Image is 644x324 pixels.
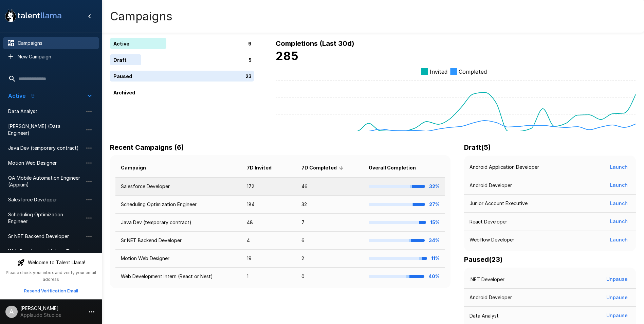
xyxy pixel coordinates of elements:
[429,237,440,243] b: 34%
[470,236,514,243] p: Webflow Developer
[429,201,440,207] b: 27%
[296,196,363,214] td: 32
[248,40,252,47] p: 9
[110,9,172,23] h4: Campaigns
[241,232,296,250] td: 4
[607,161,630,174] button: Launch
[241,214,296,232] td: 48
[464,143,491,151] b: Draft ( 5 )
[276,39,354,48] b: Completions (Last 30d)
[430,219,440,225] b: 15%
[470,276,504,283] p: .NET Developer
[241,196,296,214] td: 184
[249,56,252,64] p: 5
[296,268,363,286] td: 0
[470,182,512,189] p: Android Developer
[115,178,241,196] td: Salesforce Developer
[115,214,241,232] td: Java Dev (temporary contract)
[276,49,298,63] b: 285
[115,196,241,214] td: Scheduling Optimization Engineer
[296,232,363,250] td: 6
[110,143,184,151] b: Recent Campaigns (6)
[115,250,241,268] td: Motion Web Designer
[429,183,440,189] b: 32%
[369,164,425,172] span: Overall Completion
[241,250,296,268] td: 19
[247,164,280,172] span: 7D Invited
[296,250,363,268] td: 2
[464,255,503,264] b: Paused ( 23 )
[241,178,296,196] td: 172
[470,164,539,170] p: Android Application Developer
[301,164,346,172] span: 7D Completed
[607,197,630,210] button: Launch
[296,178,363,196] td: 46
[607,215,630,228] button: Launch
[607,179,630,192] button: Launch
[428,273,440,279] b: 40%
[604,291,630,304] button: Unpause
[115,232,241,250] td: Sr NET Backend Developer
[470,200,528,207] p: Junior Account Executive
[121,164,155,172] span: Campaign
[245,73,252,80] p: 23
[604,273,630,286] button: Unpause
[431,255,440,261] b: 11%
[470,218,507,225] p: React Developer
[470,294,512,301] p: Android Developer
[470,312,499,319] p: Data Analyst
[296,214,363,232] td: 7
[604,309,630,322] button: Unpause
[115,268,241,286] td: Web Development Intern (React or Nest)
[607,234,630,246] button: Launch
[241,268,296,286] td: 1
